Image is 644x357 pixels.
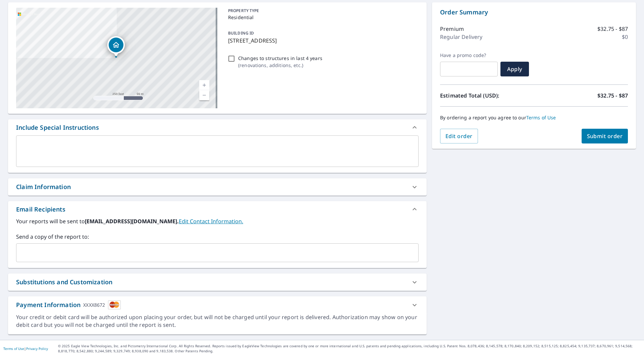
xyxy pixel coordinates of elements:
[16,313,419,329] div: Your credit or debit card will be authorized upon placing your order, but will not be charged unt...
[440,129,478,143] button: Edit order
[440,52,498,58] label: Have a promo code?
[8,296,427,313] div: Payment InformationXXXX8672cardImage
[3,346,24,351] a: Terms of Use
[440,115,628,121] p: By ordering a report you agree to our
[440,8,628,17] p: Order Summary
[26,346,48,351] a: Privacy Policy
[587,132,623,140] span: Submit order
[199,90,209,100] a: Current Level 17, Zoom Out
[228,8,416,14] p: PROPERTY TYPE
[238,62,322,69] p: ( renovations, additions, etc. )
[8,201,427,217] div: Email Recipients
[16,233,419,241] label: Send a copy of the report to:
[440,92,534,100] p: Estimated Total (USD):
[228,37,416,45] p: [STREET_ADDRESS]
[16,182,71,191] div: Claim Information
[199,80,209,90] a: Current Level 17, Zoom In
[58,344,641,354] p: © 2025 Eagle View Technologies, Inc. and Pictometry International Corp. All Rights Reserved. Repo...
[8,119,427,135] div: Include Special Instructions
[179,218,243,225] a: EditContactInfo
[8,274,427,291] div: Substitutions and Customization
[108,300,121,309] img: cardImage
[622,33,628,41] p: $0
[597,92,628,100] p: $32.75 - $87
[16,123,99,132] div: Include Special Instructions
[506,65,524,73] span: Apply
[582,129,628,143] button: Submit order
[16,217,419,225] label: Your reports will be sent to
[3,347,48,351] p: |
[238,55,322,62] p: Changes to structures in last 4 years
[440,25,464,33] p: Premium
[526,114,556,121] a: Terms of Use
[8,178,427,195] div: Claim Information
[440,33,482,41] p: Regular Delivery
[83,300,105,309] div: XXXX8672
[228,30,254,36] p: BUILDING ID
[500,62,529,76] button: Apply
[597,25,628,33] p: $32.75 - $87
[16,300,121,309] div: Payment Information
[16,205,65,214] div: Email Recipients
[107,36,125,57] div: Dropped pin, building 1, Residential property, 595 Brighton Ave Portland, ME 04102
[85,218,179,225] b: [EMAIL_ADDRESS][DOMAIN_NAME].
[445,132,473,140] span: Edit order
[228,14,416,21] p: Residential
[16,278,112,287] div: Substitutions and Customization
